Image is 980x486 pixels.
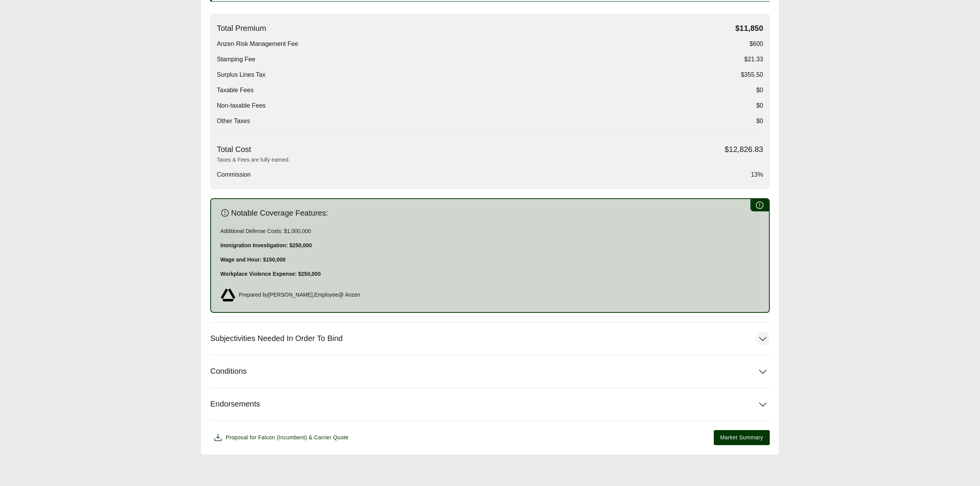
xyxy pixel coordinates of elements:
[735,24,763,33] span: $11,850
[217,70,265,79] span: Surplus Lines Tax
[744,55,763,64] span: $21.33
[210,430,351,445] button: Proposal for Falcon (Incumbent) & Carrier Quote
[239,291,360,299] span: Prepared by [PERSON_NAME] , Employee @ Anzen
[210,322,770,355] button: Subjectivities Needed In Order To Bind
[220,256,286,263] strong: Wage and Hour: $150,000
[217,145,251,154] span: Total Cost
[749,39,763,49] span: $600
[217,39,298,49] span: Anzen Risk Management Fee
[210,334,343,343] span: Subjectivities Needed In Order To Bind
[756,86,763,95] span: $0
[217,101,265,110] span: Non-taxable Fees
[210,366,247,376] span: Conditions
[720,434,763,442] span: Market Summary
[258,434,307,440] span: Falcon (Incumbent)
[226,434,348,442] span: Proposal for
[220,227,760,235] p: Additional Defense Costs: $1,000,000
[217,86,253,95] span: Taxable Fees
[714,430,770,445] button: Market Summary
[217,55,255,64] span: Stamping Fee
[220,271,321,277] strong: Workplace Violence Expense: $250,000
[210,399,260,409] span: Endorsements
[231,208,328,218] span: Notable Coverage Features:
[217,170,251,179] span: Commission
[751,170,763,179] span: 13%
[217,24,266,33] span: Total Premium
[217,116,250,126] span: Other Taxes
[756,116,763,126] span: $0
[741,70,763,79] span: $355.50
[217,156,763,164] p: Taxes & Fees are fully earned.
[309,434,348,440] span: & Carrier Quote
[220,242,312,248] strong: Immigration Investigation: $250,000
[210,388,770,420] button: Endorsements
[725,145,763,154] span: $12,826.83
[756,101,763,110] span: $0
[210,355,770,388] button: Conditions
